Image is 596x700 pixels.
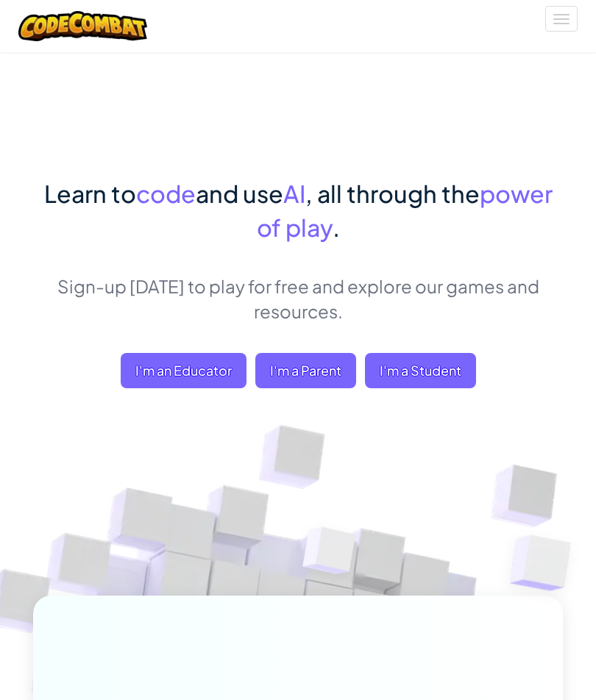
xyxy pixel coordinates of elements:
a: I'm a Parent [255,353,356,388]
img: Overlap cubes [273,496,387,614]
a: I'm an Educator [121,353,246,388]
span: , all through the [305,179,480,208]
button: I'm a Student [365,353,476,388]
span: . [333,213,340,242]
span: Learn to [44,179,136,208]
span: AI [283,179,305,208]
p: Sign-up [DATE] to play for free and explore our games and resources. [33,274,563,324]
img: CodeCombat logo [18,11,147,41]
span: and use [196,179,283,208]
span: code [136,179,196,208]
